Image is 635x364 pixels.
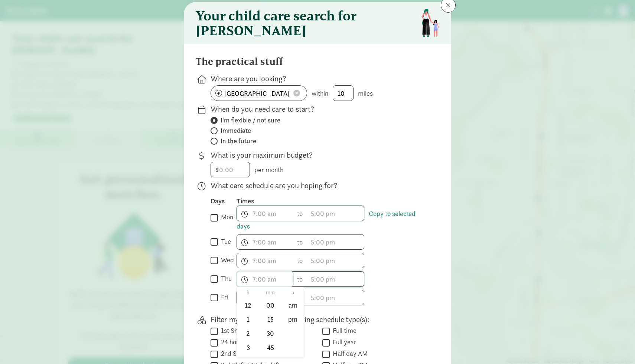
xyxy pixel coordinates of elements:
li: 45 [260,340,281,354]
label: 2nd Shift / Swing shift [218,349,282,358]
li: 12 [237,298,259,312]
li: 1 [237,312,259,327]
li: 30 [260,326,281,340]
li: am [282,298,304,312]
li: mm [260,287,281,298]
li: h [237,287,259,298]
li: 15 [260,312,281,327]
li: 00 [260,298,281,312]
li: 2 [237,326,259,340]
li: pm [282,312,304,327]
li: a [282,287,304,298]
label: Half day AM [330,349,368,358]
li: 3 [237,340,259,354]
